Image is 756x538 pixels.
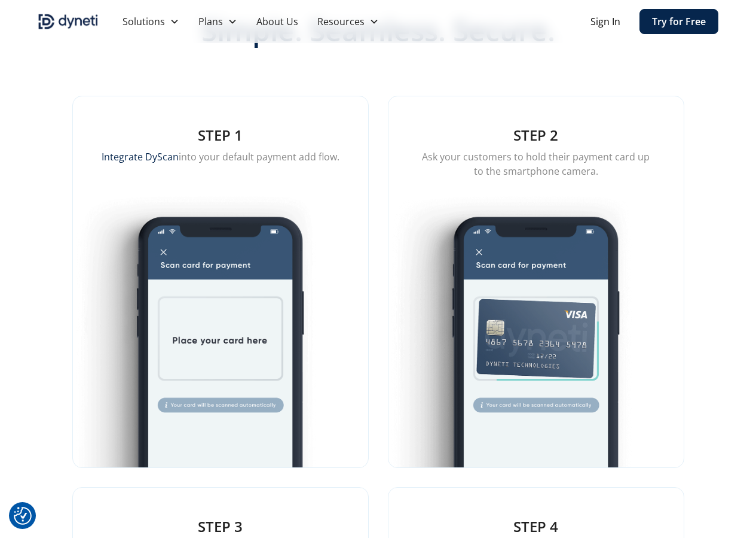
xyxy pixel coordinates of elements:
h2: Simple. Seamless. Secure. [149,13,608,48]
h5: STEP 4 [417,516,655,537]
h5: STEP 2 [417,125,655,145]
a: home [38,12,99,31]
p: Ask your customers to hold their payment card up to the smartphone camera. [417,150,655,178]
div: Plans [198,14,223,29]
div: Resources [317,14,365,29]
img: Revisit consent button [14,507,32,525]
a: Integrate DyScan [102,150,179,163]
div: Solutions [123,14,165,29]
img: Dyneti indigo logo [38,12,99,31]
div: Solutions [113,10,189,34]
h5: STEP 1 [102,125,339,145]
div: Plans [189,10,247,34]
img: Image of a mobile Dyneti UI scanning a credit card [73,178,368,467]
a: Sign In [590,14,620,29]
h5: STEP 3 [102,516,339,537]
a: Try for Free [639,9,718,34]
p: into your default payment add flow. [102,150,339,164]
img: Image of a mobile Dyneti UI scanning a credit card [388,178,684,467]
button: Consent Preferences [14,507,32,525]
